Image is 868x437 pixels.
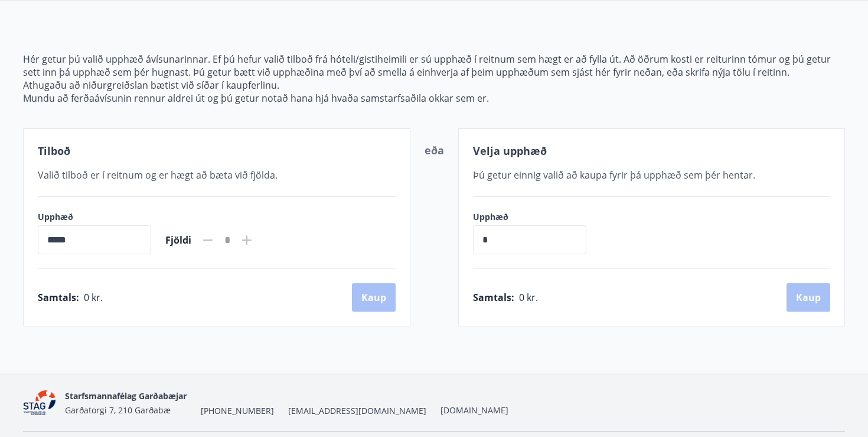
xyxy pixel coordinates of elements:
[519,291,538,304] span: 0 kr.
[23,79,845,92] p: Athugaðu að niðurgreiðslan bætist við síðar í kaupferlinu.
[201,405,274,417] span: [PHONE_NUMBER]
[65,390,187,402] span: Starfsmannafélag Garðabæjar
[38,144,70,158] span: Tilboð
[288,405,426,417] span: [EMAIL_ADDRESS][DOMAIN_NAME]
[38,169,278,182] span: Valið tilboð er í reitnum og er hægt að bæta við fjölda.
[473,211,598,223] label: Upphæð
[23,390,56,416] img: f9nZqfE5Hla40zJtSLG9gAxpRKs3y8Z4jkejRfkE.png
[23,92,845,105] p: Mundu að ferðaávísunin rennur aldrei út og þú getur notað hana hjá hvaða samstarfsaðila okkar sem...
[38,211,151,223] label: Upphæð
[473,169,755,182] span: Þú getur einnig valið að kaupa fyrir þá upphæð sem þér hentar.
[65,404,171,416] span: Garðatorgi 7, 210 Garðabæ
[84,291,103,304] span: 0 kr.
[425,143,444,157] span: eða
[165,234,191,247] span: Fjöldi
[23,53,845,79] p: Hér getur þú valið upphæð ávísunarinnar. Ef þú hefur valið tilboð frá hóteli/gistiheimili er sú u...
[473,144,547,158] span: Velja upphæð
[440,404,508,416] a: [DOMAIN_NAME]
[38,291,79,304] span: Samtals :
[473,291,514,304] span: Samtals :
